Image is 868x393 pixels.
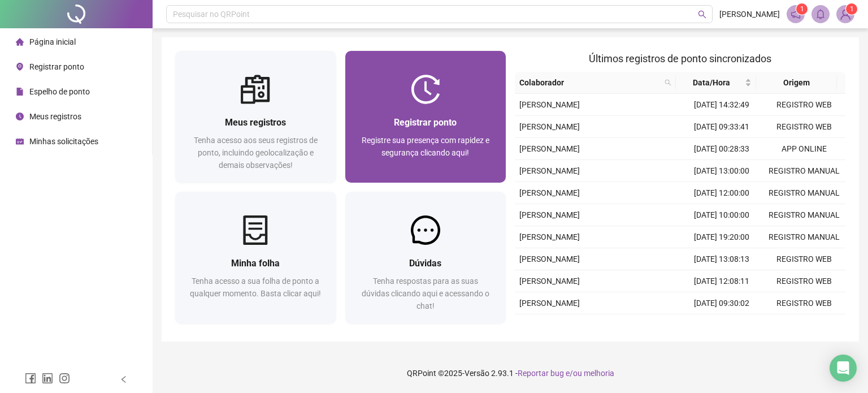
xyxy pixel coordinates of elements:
[519,122,580,131] span: [PERSON_NAME]
[519,144,580,153] span: [PERSON_NAME]
[763,182,845,204] td: REGISTRO MANUAL
[225,117,286,128] span: Meus registros
[465,369,489,378] span: Versão
[589,53,771,64] span: Últimos registros de ponto sincronizados
[175,192,336,323] a: Minha folhaTenha acesso a sua folha de ponto a qualquer momento. Basta clicar aqui!
[16,113,24,120] span: clock-circle
[29,87,90,96] span: Espelho de ponto
[763,160,845,182] td: REGISTRO MANUAL
[16,38,24,46] span: home
[719,8,780,20] span: [PERSON_NAME]
[345,51,506,183] a: Registrar pontoRegistre sua presença com rapidez e segurança clicando aqui!
[16,63,24,71] span: environment
[29,112,81,121] span: Meus registros
[362,136,489,157] span: Registre sua presença com rapidez e segurança clicando aqui!
[16,88,24,96] span: file
[519,232,580,241] span: [PERSON_NAME]
[830,355,857,382] div: Open Intercom Messenger
[763,270,845,292] td: REGISTRO WEB
[519,277,580,286] span: [PERSON_NAME]
[519,100,580,109] span: [PERSON_NAME]
[120,375,128,383] span: left
[175,51,336,183] a: Meus registrosTenha acesso aos seus registros de ponto, incluindo geolocalização e demais observa...
[519,166,580,175] span: [PERSON_NAME]
[698,10,706,19] span: search
[680,138,763,160] td: [DATE] 00:28:33
[680,116,763,138] td: [DATE] 09:33:41
[153,353,868,393] footer: QRPoint © 2025 - 2.93.1 -
[518,369,614,378] span: Reportar bug e/ou melhoria
[846,3,857,15] sup: Atualize o seu contato no menu Meus Dados
[850,5,854,13] span: 1
[42,373,53,384] span: linkedin
[680,292,763,314] td: [DATE] 09:30:02
[16,137,24,145] span: schedule
[665,79,671,86] span: search
[763,138,845,160] td: APP ONLINE
[194,136,318,170] span: Tenha acesso aos seus registros de ponto, incluindo geolocalização e demais observações!
[763,314,845,336] td: REGISTRO WEB
[59,373,70,384] span: instagram
[796,3,808,15] sup: 1
[394,117,457,128] span: Registrar ponto
[680,226,763,248] td: [DATE] 19:20:00
[519,299,580,308] span: [PERSON_NAME]
[763,226,845,248] td: REGISTRO MANUAL
[190,277,321,298] span: Tenha acesso a sua folha de ponto a qualquer momento. Basta clicar aqui!
[29,137,98,146] span: Minhas solicitações
[680,248,763,270] td: [DATE] 13:08:13
[680,94,763,116] td: [DATE] 14:32:49
[680,160,763,182] td: [DATE] 13:00:00
[29,62,84,71] span: Registrar ponto
[519,76,660,89] span: Colaborador
[680,182,763,204] td: [DATE] 12:00:00
[662,74,674,91] span: search
[519,210,580,219] span: [PERSON_NAME]
[680,204,763,226] td: [DATE] 10:00:00
[791,9,801,19] span: notification
[29,37,76,46] span: Página inicial
[680,314,763,336] td: [DATE] 17:14:26
[231,258,280,269] span: Minha folha
[837,6,854,23] img: 79603
[763,204,845,226] td: REGISTRO MANUAL
[680,270,763,292] td: [DATE] 12:08:11
[763,116,845,138] td: REGISTRO WEB
[362,277,489,310] span: Tenha respostas para as suas dúvidas clicando aqui e acessando o chat!
[763,292,845,314] td: REGISTRO WEB
[815,9,826,19] span: bell
[345,192,506,323] a: DúvidasTenha respostas para as suas dúvidas clicando aqui e acessando o chat!
[756,72,836,94] th: Origem
[25,373,36,384] span: facebook
[676,72,756,94] th: Data/Hora
[519,188,580,197] span: [PERSON_NAME]
[519,254,580,264] span: [PERSON_NAME]
[680,76,743,89] span: Data/Hora
[763,94,845,116] td: REGISTRO WEB
[763,248,845,270] td: REGISTRO WEB
[409,258,441,269] span: Dúvidas
[800,5,804,13] span: 1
